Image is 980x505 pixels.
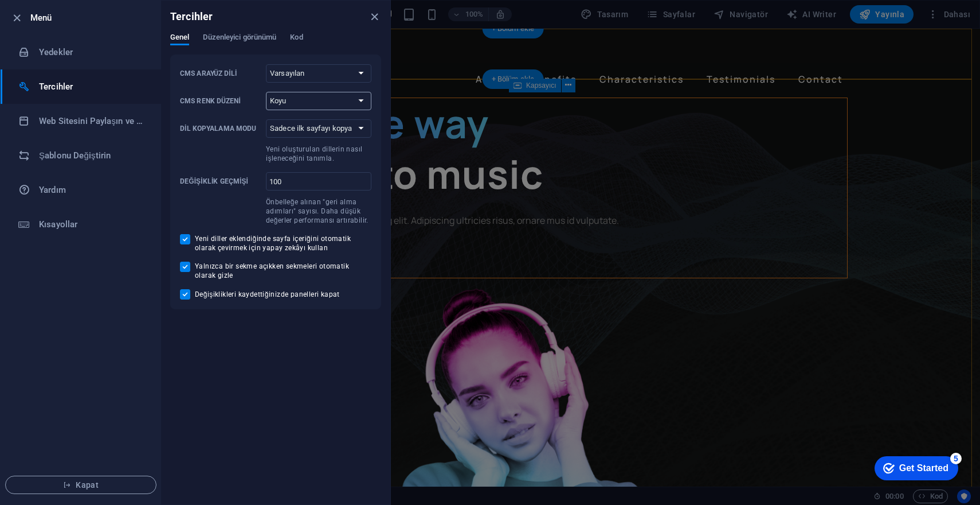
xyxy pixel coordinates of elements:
p: Dil Kopyalama Modu [180,124,261,133]
span: Kapat [15,480,147,490]
p: CMS Renk Düzeni [180,96,261,106]
span: Yeni diller eklendiğinde sayfa içeriğini otomatik olarak çevirmek için yapay zekâyı kullan [195,234,371,252]
a: Yardım [1,173,161,207]
h6: Şablonu Değiştirin [39,149,145,162]
p: CMS Arayüz Dili [180,69,261,78]
span: Düzenleyici görünümü [203,30,276,46]
h6: Web Sitesini Paylaşın ve [GEOGRAPHIC_DATA] [39,114,145,128]
h6: Yedekler [39,45,145,59]
span: Kod [290,30,303,46]
button: close [367,10,381,24]
input: Değişiklik geçmişiÖnbelleğe alınan "geri alma adımları" sayısı. Daha düşük değerler performansı a... [266,172,371,191]
span: Yalnızca bir sekme açıkken sekmeleri otomatik olarak gizle [195,262,371,280]
select: Dil Kopyalama ModuYeni oluşturulan dillerin nasıl işleneceğini tanımla. [266,119,371,138]
p: Yeni oluşturulan dillerin nasıl işleneceğini tanımla. [266,145,371,163]
div: Get Started [31,13,80,23]
button: Kapat [5,476,156,494]
p: Değişiklik geçmişi [180,177,261,186]
p: Önbelleğe alınan "geri alma adımları" sayısı. Daha düşük değerler performansı artırabilir. [266,197,371,225]
h6: Kısayollar [39,217,145,231]
div: Tercihler [170,33,381,55]
span: Değişiklikleri kaydettiğinizde panelleri kapat [195,290,340,299]
h6: Tercihler [39,80,145,94]
h6: Tercihler [170,10,213,24]
div: Get Started 5 items remaining, 0% complete [6,6,90,30]
select: CMS Arayüz Dili [266,64,371,83]
select: CMS Renk Düzeni [266,92,371,110]
div: 5 [82,2,93,14]
span: Genel [170,30,189,46]
h6: Menü [30,11,152,25]
h6: Yardım [39,183,145,197]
